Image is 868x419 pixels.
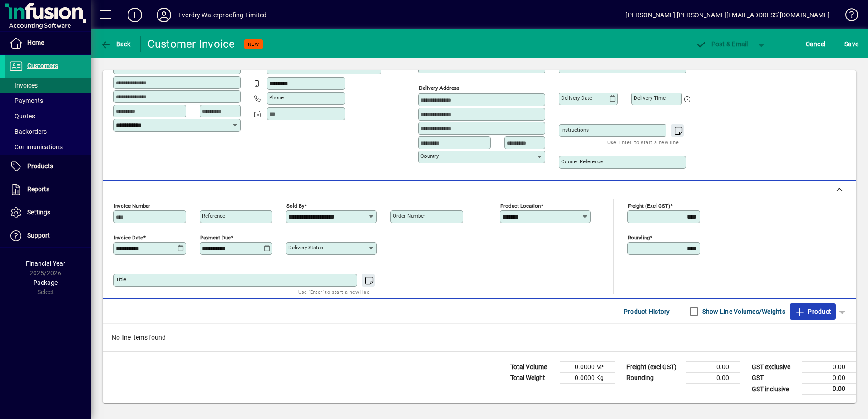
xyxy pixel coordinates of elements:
[622,373,686,384] td: Rounding
[27,62,58,69] span: Customers
[114,203,150,209] mat-label: Invoice number
[103,324,856,351] div: No line items found
[838,2,857,31] a: Knowledge Base
[506,362,560,373] td: Total Volume
[622,362,686,373] td: Freight (excl GST)
[200,234,231,241] mat-label: Payment due
[5,155,91,178] a: Products
[560,373,615,384] td: 0.0000 Kg
[5,124,91,139] a: Backorders
[202,213,225,219] mat-label: Reference
[686,373,740,384] td: 0.00
[27,162,53,170] span: Products
[628,203,670,209] mat-label: Freight (excl GST)
[248,41,259,47] span: NEW
[27,232,50,239] span: Support
[420,153,439,159] mat-label: Country
[5,108,91,124] a: Quotes
[98,36,133,52] button: Back
[114,234,143,241] mat-label: Invoice date
[9,143,63,151] span: Communications
[5,178,91,201] a: Reports
[802,362,856,373] td: 0.00
[286,203,304,209] mat-label: Sold by
[626,8,829,22] div: [PERSON_NAME] [PERSON_NAME][EMAIL_ADDRESS][DOMAIN_NAME]
[9,97,43,104] span: Payments
[794,304,831,319] span: Product
[560,362,615,373] td: 0.0000 M³
[634,95,666,101] mat-label: Delivery time
[804,36,828,52] button: Cancel
[5,201,91,224] a: Settings
[5,78,91,93] a: Invoices
[500,203,541,209] mat-label: Product location
[116,276,126,283] mat-label: Title
[747,362,802,373] td: GST exclusive
[100,40,131,48] span: Back
[691,36,753,52] button: Post & Email
[844,40,848,48] span: S
[27,185,49,193] span: Reports
[27,209,50,216] span: Settings
[9,128,47,135] span: Backorders
[5,224,91,247] a: Support
[620,303,674,320] button: Product History
[91,36,141,52] app-page-header-button: Back
[802,384,856,395] td: 0.00
[700,307,785,316] label: Show Line Volumes/Weights
[747,373,802,384] td: GST
[844,37,858,51] span: ave
[9,82,38,89] span: Invoices
[26,260,65,267] span: Financial Year
[506,373,560,384] td: Total Weight
[120,7,149,23] button: Add
[178,8,266,22] div: Everdry Waterproofing Limited
[695,40,748,48] span: ost & Email
[686,362,740,373] td: 0.00
[842,36,861,52] button: Save
[561,127,589,133] mat-label: Instructions
[298,287,370,297] mat-hint: Use 'Enter' to start a new line
[711,40,715,48] span: P
[790,303,836,320] button: Product
[5,93,91,108] a: Payments
[5,139,91,155] a: Communications
[148,37,235,51] div: Customer Invoice
[5,32,91,54] a: Home
[288,244,323,251] mat-label: Delivery status
[806,37,826,51] span: Cancel
[393,213,425,219] mat-label: Order number
[561,95,592,101] mat-label: Delivery date
[149,7,178,23] button: Profile
[9,112,35,120] span: Quotes
[802,373,856,384] td: 0.00
[624,304,670,319] span: Product History
[628,234,650,241] mat-label: Rounding
[561,158,603,165] mat-label: Courier Reference
[747,384,802,395] td: GST inclusive
[607,137,679,147] mat-hint: Use 'Enter' to start a new line
[27,39,44,46] span: Home
[33,279,58,286] span: Package
[269,94,284,101] mat-label: Phone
